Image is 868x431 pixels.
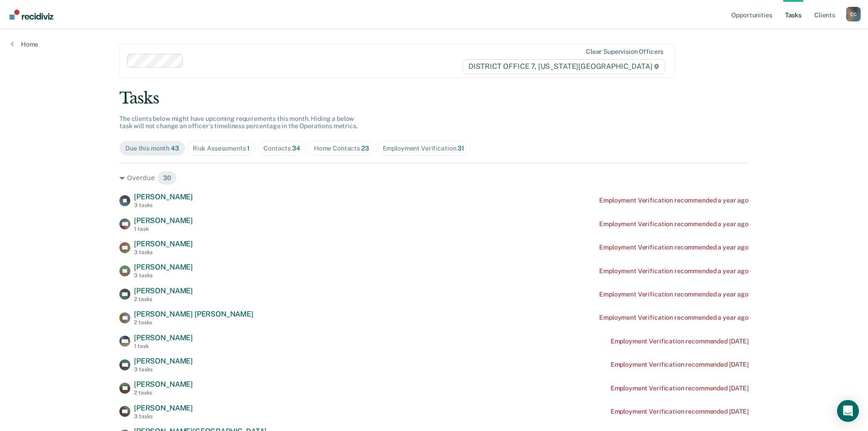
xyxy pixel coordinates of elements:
[846,7,861,21] div: E C
[134,226,193,232] div: 1 task
[599,314,749,322] div: Employment Verification recommended a year ago
[134,202,193,208] div: 3 tasks
[119,89,749,108] div: Tasks
[134,296,193,302] div: 2 tasks
[599,220,749,228] div: Employment Verification recommended a year ago
[134,319,253,326] div: 2 tasks
[247,145,250,152] span: 1
[462,59,665,74] span: DISTRICT OFFICE 7, [US_STATE][GEOGRAPHIC_DATA]
[134,263,193,271] span: [PERSON_NAME]
[599,267,749,275] div: Employment Verification recommended a year ago
[611,408,749,415] div: Employment Verification recommended [DATE]
[119,171,749,185] div: Overdue 30
[611,338,749,345] div: Employment Verification recommended [DATE]
[134,357,193,365] span: [PERSON_NAME]
[599,244,749,251] div: Employment Verification recommended a year ago
[125,145,179,152] div: Due this month
[134,216,193,225] span: [PERSON_NAME]
[846,7,861,21] button: Profile dropdown button
[134,333,193,342] span: [PERSON_NAME]
[134,366,193,373] div: 3 tasks
[119,115,358,130] span: The clients below might have upcoming requirements this month. Hiding a below task will not chang...
[10,10,53,20] img: Recidiviz
[134,389,193,396] div: 2 tasks
[193,145,250,152] div: Risk Assessments
[134,272,193,279] div: 3 tasks
[134,286,193,295] span: [PERSON_NAME]
[134,310,253,318] span: [PERSON_NAME] [PERSON_NAME]
[134,343,193,349] div: 1 task
[134,249,193,255] div: 3 tasks
[361,145,369,152] span: 23
[586,48,663,56] div: Clear supervision officers
[383,145,464,152] div: Employment Verification
[157,171,177,185] span: 30
[134,380,193,389] span: [PERSON_NAME]
[457,145,464,152] span: 31
[11,40,38,48] a: Home
[599,197,749,204] div: Employment Verification recommended a year ago
[599,291,749,298] div: Employment Verification recommended a year ago
[134,404,193,412] span: [PERSON_NAME]
[171,145,179,152] span: 43
[314,145,369,152] div: Home Contacts
[611,384,749,392] div: Employment Verification recommended [DATE]
[134,239,193,248] span: [PERSON_NAME]
[611,361,749,369] div: Employment Verification recommended [DATE]
[263,145,300,152] div: Contacts
[292,145,300,152] span: 34
[837,400,859,422] div: Open Intercom Messenger
[134,192,193,201] span: [PERSON_NAME]
[134,413,193,420] div: 3 tasks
